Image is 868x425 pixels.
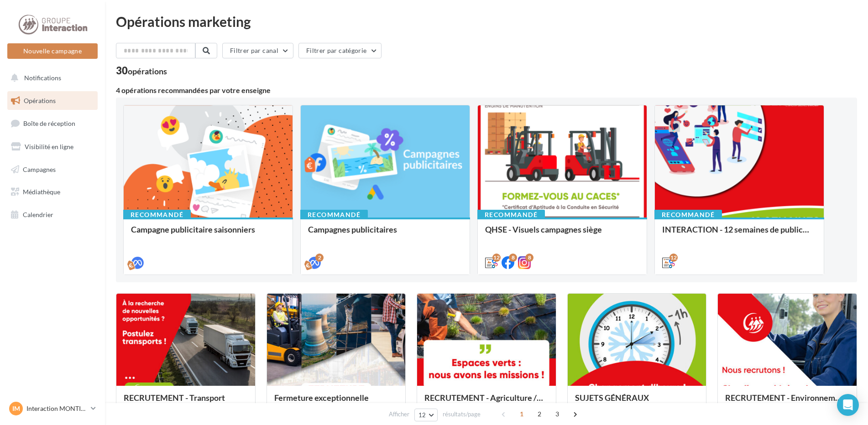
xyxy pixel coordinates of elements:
a: Médiathèque [5,182,99,202]
div: 30 [116,66,167,76]
div: 8 [509,254,517,262]
div: INTERACTION - 12 semaines de publication [662,225,816,243]
div: RECRUTEMENT - Environnement [725,393,849,411]
div: Campagnes publicitaires [308,225,462,243]
a: IM Interaction MONTIGY [7,400,98,417]
div: RECRUTEMENT - Transport [124,393,248,411]
div: opérations [128,67,167,75]
div: Recommandé [654,210,722,220]
span: 2 [532,407,547,421]
button: Notifications [5,68,96,88]
div: 12 [669,254,678,262]
span: 3 [550,407,565,421]
div: 4 opérations recommandées par votre enseigne [116,87,857,94]
span: IM [12,404,20,413]
span: Calendrier [23,211,53,218]
div: Opérations marketing [116,15,857,28]
a: Calendrier [5,205,99,224]
a: Boîte de réception [5,114,99,133]
span: Notifications [24,74,61,82]
div: Open Intercom Messenger [837,394,859,416]
div: QHSE - Visuels campagnes siège [485,225,639,243]
div: Recommandé [300,210,368,220]
span: Boîte de réception [23,119,75,127]
div: 8 [525,254,533,262]
button: Nouvelle campagne [7,43,98,59]
button: 12 [414,409,438,421]
div: SUJETS GÉNÉRAUX [575,393,699,411]
a: Visibilité en ligne [5,137,99,156]
button: Filtrer par catégorie [298,43,382,58]
a: Campagnes [5,160,99,179]
span: Visibilité en ligne [25,143,73,150]
span: résultats/page [443,410,481,419]
p: Interaction MONTIGY [26,404,87,413]
span: Médiathèque [23,188,60,196]
div: Recommandé [123,210,191,220]
div: 12 [492,254,501,262]
span: 1 [514,407,529,421]
div: RECRUTEMENT - Agriculture / Espaces verts [424,393,549,411]
span: 12 [418,411,426,419]
div: Campagne publicitaire saisonniers [131,225,285,243]
div: 2 [315,254,324,262]
span: Campagnes [23,165,56,173]
div: Recommandé [477,210,545,220]
span: Opérations [24,97,56,104]
div: Fermeture exceptionnelle [274,393,398,411]
span: Afficher [389,410,409,419]
a: Opérations [5,91,99,110]
button: Filtrer par canal [222,43,293,58]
